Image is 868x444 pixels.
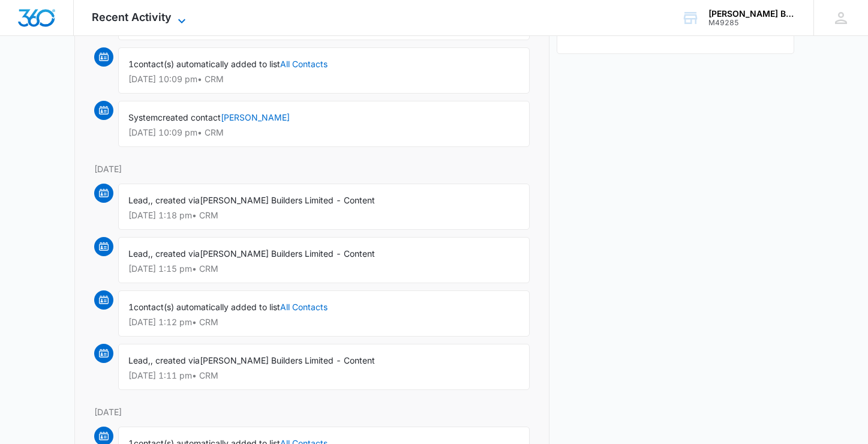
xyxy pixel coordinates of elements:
[94,406,530,418] p: [DATE]
[128,318,519,326] p: [DATE] 1:12 pm • CRM
[128,302,134,312] span: 1
[280,302,328,312] a: All Contacts
[200,195,375,205] span: [PERSON_NAME] Builders Limited - Content
[128,248,151,259] span: Lead,
[151,248,200,259] span: , created via
[134,59,280,69] span: contact(s) automatically added to list
[94,163,530,175] p: [DATE]
[151,195,200,205] span: , created via
[128,355,151,365] span: Lead,
[92,11,172,23] span: Recent Activity
[280,59,328,69] a: All Contacts
[708,9,796,19] div: account name
[200,355,375,365] span: [PERSON_NAME] Builders Limited - Content
[158,112,221,122] span: created contact
[128,112,158,122] span: System
[708,19,796,27] div: account id
[151,355,200,365] span: , created via
[128,75,519,83] p: [DATE] 10:09 pm • CRM
[128,59,134,69] span: 1
[128,195,151,205] span: Lead,
[128,211,519,220] p: [DATE] 1:18 pm • CRM
[128,371,519,380] p: [DATE] 1:11 pm • CRM
[128,128,519,137] p: [DATE] 10:09 pm • CRM
[128,265,519,273] p: [DATE] 1:15 pm • CRM
[134,302,280,312] span: contact(s) automatically added to list
[221,112,290,122] a: [PERSON_NAME]
[200,248,375,259] span: [PERSON_NAME] Builders Limited - Content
